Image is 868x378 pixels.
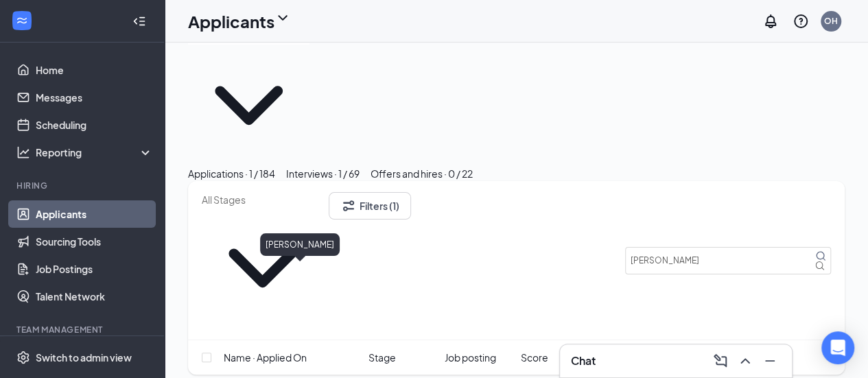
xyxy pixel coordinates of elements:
a: Scheduling [36,111,153,139]
svg: ChevronUp [737,353,753,369]
button: ChevronUp [734,350,756,372]
span: Score [521,350,548,365]
span: Stage [368,350,396,365]
svg: Minimize [762,353,778,369]
svg: QuestionInfo [793,13,809,29]
div: Interviews · 1 / 69 [286,166,360,181]
a: Sourcing Tools [36,228,153,255]
svg: ChevronDown [188,45,309,166]
a: Job Postings [36,255,153,283]
svg: ComposeMessage [712,353,729,369]
span: Name · Applied On [224,350,307,365]
span: Job posting [445,350,496,365]
div: Switch to admin view [36,351,132,364]
svg: Analysis [16,145,30,159]
a: Talent Network [36,283,153,310]
svg: ChevronDown [202,207,323,329]
svg: MagnifyingGlass [815,250,826,261]
div: Hiring [16,180,150,191]
div: OH [824,15,838,27]
div: Reporting [36,145,154,159]
button: ComposeMessage [709,350,731,372]
input: Search in applications [625,247,831,274]
button: Minimize [759,350,781,372]
svg: Notifications [762,13,779,29]
div: [PERSON_NAME] [260,233,340,256]
svg: Collapse [132,14,146,28]
svg: ChevronDown [274,10,291,26]
svg: Settings [16,351,30,364]
a: Home [36,56,153,84]
div: Team Management [16,324,150,335]
input: All Stages [202,192,323,207]
h1: Applicants [188,10,274,33]
svg: Filter [340,198,357,214]
svg: WorkstreamLogo [15,14,29,27]
div: Open Intercom Messenger [821,331,854,364]
a: Applicants [36,200,153,228]
button: Filter Filters (1) [329,192,411,220]
h3: Chat [571,353,596,368]
div: Applications · 1 / 184 [188,166,275,181]
div: Offers and hires · 0 / 22 [371,166,473,181]
a: Messages [36,84,153,111]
